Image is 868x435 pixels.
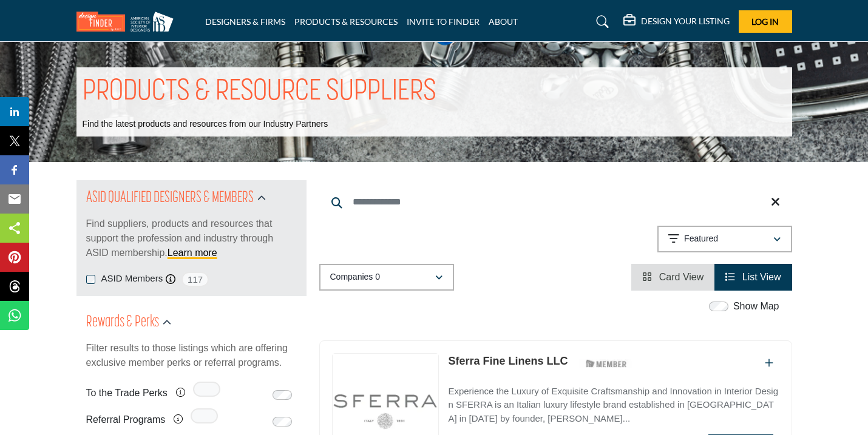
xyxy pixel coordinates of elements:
img: ASID Members Badge Icon [579,356,634,371]
button: Companies 0 [319,264,454,291]
input: Search Keyword [319,187,792,217]
h2: Rewards & Perks [86,312,159,334]
input: ASID Members checkbox [86,275,95,284]
p: Find the latest products and resources from our Industry Partners [83,118,328,130]
a: Experience the Luxury of Exquisite Craftsmanship and Innovation in Interior Design SFERRA is an I... [448,377,779,426]
p: Sferra Fine Linens LLC [448,353,568,369]
span: 117 [181,272,209,287]
label: ASID Members [101,272,163,286]
button: Featured [657,226,792,252]
label: To the Trade Perks [86,382,168,403]
p: Experience the Luxury of Exquisite Craftsmanship and Innovation in Interior Design SFERRA is an I... [448,385,779,426]
span: List View [742,272,781,282]
p: Featured [684,233,718,245]
label: Show Map [733,299,779,314]
a: View List [725,272,781,282]
a: DESIGNERS & FIRMS [205,16,285,27]
a: View Card [642,272,704,282]
a: INVITE TO FINDER [407,16,480,27]
p: Companies 0 [330,271,381,283]
span: Card View [659,272,704,282]
a: Search [585,12,617,32]
a: ABOUT [489,16,518,27]
div: DESIGN YOUR LISTING [623,15,730,29]
a: Sferra Fine Linens LLC [448,355,568,367]
p: Filter results to those listings which are offering exclusive member perks or referral programs. [86,341,297,370]
input: Switch to Referral Programs [273,417,292,427]
button: Log In [739,10,792,33]
li: List View [714,264,792,291]
a: Add To List [765,358,773,368]
span: Log In [751,16,779,27]
a: Learn more [168,248,217,258]
h2: ASID QUALIFIED DESIGNERS & MEMBERS [86,187,254,209]
img: Site Logo [76,12,180,32]
label: Referral Programs [86,409,166,430]
h1: PRODUCTS & RESOURCE SUPPLIERS [83,73,436,111]
a: PRODUCTS & RESOURCES [294,16,398,27]
h5: DESIGN YOUR LISTING [641,16,730,27]
input: Switch to To the Trade Perks [273,390,292,400]
li: Card View [631,264,714,291]
p: Find suppliers, products and resources that support the profession and industry through ASID memb... [86,217,297,260]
